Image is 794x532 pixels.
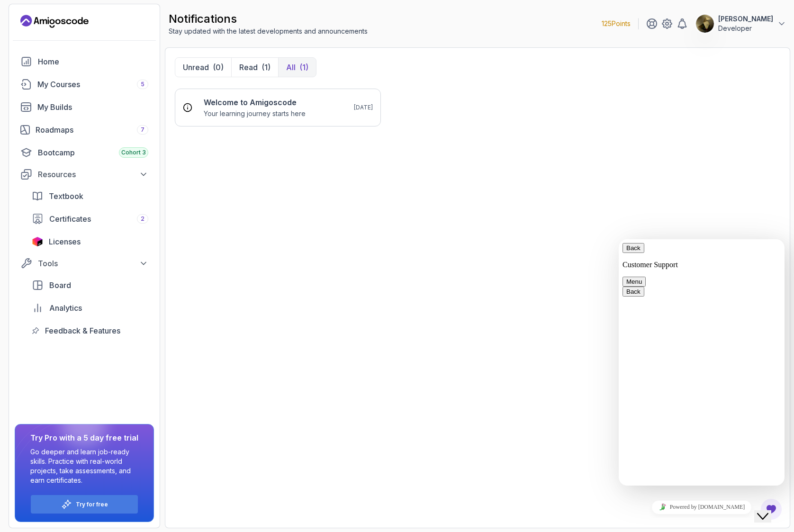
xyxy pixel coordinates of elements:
img: jetbrains icon [32,237,43,246]
button: Tools [15,255,154,272]
div: Tools [38,258,148,269]
p: Your learning journey starts here [204,109,306,118]
div: My Courses [37,79,148,90]
p: [DATE] [354,104,373,111]
span: Certificates [49,213,91,225]
img: user profile image [696,15,714,33]
p: Go deeper and learn job-ready skills. Practice with real-world projects, take assessments, and ea... [30,447,138,485]
a: roadmaps [15,120,154,139]
a: home [15,52,154,71]
div: (1) [262,62,271,73]
a: licenses [26,232,154,251]
div: Home [38,56,148,67]
button: user profile image[PERSON_NAME]Developer [695,14,786,33]
div: Bootcamp [38,147,148,158]
span: Licenses [49,236,81,247]
span: 2 [141,215,144,223]
iframe: chat widget [754,494,785,523]
a: Try for free [76,501,108,508]
div: (1) [299,62,308,73]
a: certificates [26,209,154,228]
div: My Builds [37,101,148,113]
p: Read [239,62,258,73]
a: feedback [26,321,154,340]
a: analytics [26,298,154,317]
a: bootcamp [15,143,154,162]
p: Developer [718,24,773,33]
button: All(1) [278,58,316,77]
a: textbook [26,187,154,206]
a: builds [15,98,154,117]
p: Stay updated with the latest developments and announcements [169,27,368,36]
span: Feedback & Features [45,325,120,336]
div: Resources [38,169,148,180]
button: Unread(0) [175,58,231,77]
p: All [286,62,296,73]
span: 7 [141,126,144,134]
div: (0) [213,62,224,73]
span: 5 [141,81,144,88]
button: Read(1) [231,58,278,77]
div: Roadmaps [36,124,148,135]
h2: notifications [169,11,368,27]
span: Cohort 3 [121,149,146,156]
iframe: chat widget [619,239,785,486]
button: Try for free [30,495,138,514]
p: 125 Points [602,19,631,28]
span: Textbook [49,190,83,202]
button: Resources [15,166,154,183]
span: Board [49,280,71,291]
p: Unread [183,62,209,73]
a: Landing page [20,14,89,29]
h6: Welcome to Amigoscode [204,97,306,108]
span: Analytics [49,302,82,314]
a: courses [15,75,154,94]
iframe: chat widget [619,496,785,518]
a: board [26,276,154,295]
p: [PERSON_NAME] [718,14,773,24]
